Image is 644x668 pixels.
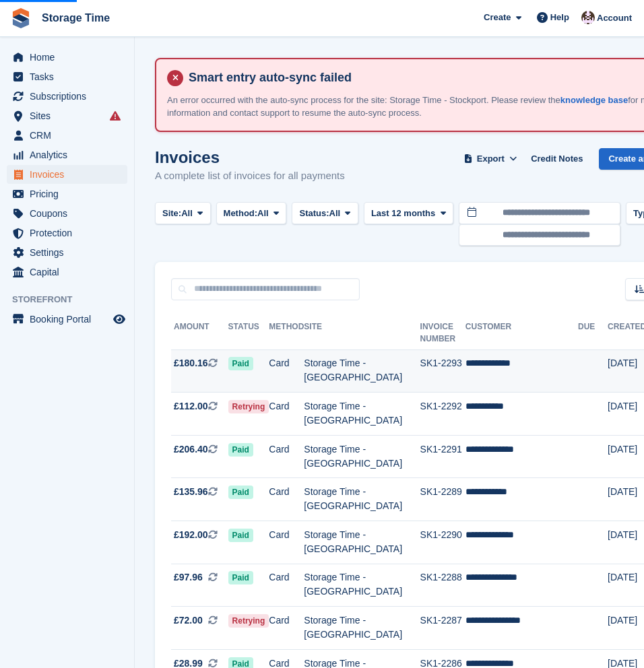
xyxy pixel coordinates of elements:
td: SK1-2290 [420,521,465,564]
h1: Invoices [155,148,345,166]
td: Storage Time - [GEOGRAPHIC_DATA] [304,393,420,436]
span: Export [477,152,505,166]
span: £206.40 [174,442,208,457]
button: Export [461,148,520,170]
span: £135.96 [174,485,208,499]
a: Storage Time [36,7,115,29]
i: Smart entry sync failures have occurred [110,110,121,121]
span: Tasks [30,67,110,86]
span: Last 12 months [371,207,435,220]
button: Site: All [155,202,211,224]
span: Paid [228,443,253,457]
span: Analytics [30,145,110,164]
span: Settings [30,243,110,262]
span: Paid [228,529,253,542]
td: SK1-2289 [420,478,465,521]
a: menu [7,48,127,67]
td: Card [269,564,304,607]
span: Retrying [228,614,269,628]
span: Coupons [30,204,110,223]
span: £180.16 [174,356,208,370]
td: Card [269,393,304,436]
button: Method: All [216,202,287,224]
span: Booking Portal [30,310,110,329]
a: menu [7,310,127,329]
span: £72.00 [174,613,203,628]
a: menu [7,126,127,145]
a: menu [7,224,127,242]
span: Account [597,11,632,25]
span: £97.96 [174,570,203,584]
a: Credit Notes [525,148,588,170]
span: Paid [228,571,253,584]
th: Invoice Number [420,316,465,350]
span: All [257,207,269,220]
a: menu [7,263,127,281]
td: Storage Time - [GEOGRAPHIC_DATA] [304,521,420,564]
th: Amount [171,316,228,350]
th: Status [228,316,269,350]
th: Site [304,316,420,350]
a: menu [7,204,127,223]
span: Home [30,48,110,67]
td: Storage Time - [GEOGRAPHIC_DATA] [304,435,420,478]
button: Status: All [292,202,358,224]
a: knowledge base [560,95,628,105]
th: Due [578,316,608,350]
th: Method [269,316,304,350]
span: Sites [30,106,110,125]
span: Create [484,11,511,24]
span: Capital [30,263,110,281]
td: Card [269,478,304,521]
span: Paid [228,486,253,499]
td: Storage Time - [GEOGRAPHIC_DATA] [304,478,420,521]
td: SK1-2291 [420,435,465,478]
a: menu [7,145,127,164]
span: Method: [224,207,258,220]
span: £112.00 [174,399,208,413]
td: SK1-2287 [420,607,465,650]
img: stora-icon-8386f47178a22dfd0bd8f6a31ec36ba5ce8667c1dd55bd0f319d3a0aa187defe.svg [11,8,31,28]
span: All [329,207,341,220]
td: Card [269,435,304,478]
span: Status: [299,207,329,220]
span: Site: [162,207,181,220]
span: £192.00 [174,528,208,542]
button: Last 12 months [364,202,453,224]
td: Card [269,521,304,564]
span: Pricing [30,185,110,203]
span: Retrying [228,400,269,413]
td: SK1-2293 [420,349,465,393]
td: Card [269,607,304,650]
span: Help [550,11,569,24]
span: Invoices [30,165,110,184]
td: Storage Time - [GEOGRAPHIC_DATA] [304,349,420,393]
td: Card [269,349,304,393]
span: All [181,207,193,220]
a: Preview store [111,311,127,327]
span: CRM [30,126,110,145]
td: Storage Time - [GEOGRAPHIC_DATA] [304,564,420,607]
a: menu [7,67,127,86]
a: menu [7,106,127,125]
img: Saeed [581,11,595,24]
a: menu [7,243,127,262]
td: SK1-2292 [420,393,465,436]
span: Paid [228,357,253,370]
p: A complete list of invoices for all payments [155,168,345,184]
span: Subscriptions [30,87,110,106]
span: Storefront [12,293,134,306]
td: SK1-2288 [420,564,465,607]
span: Protection [30,224,110,242]
a: menu [7,165,127,184]
a: menu [7,185,127,203]
a: menu [7,87,127,106]
th: Customer [465,316,578,350]
td: Storage Time - [GEOGRAPHIC_DATA] [304,607,420,650]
